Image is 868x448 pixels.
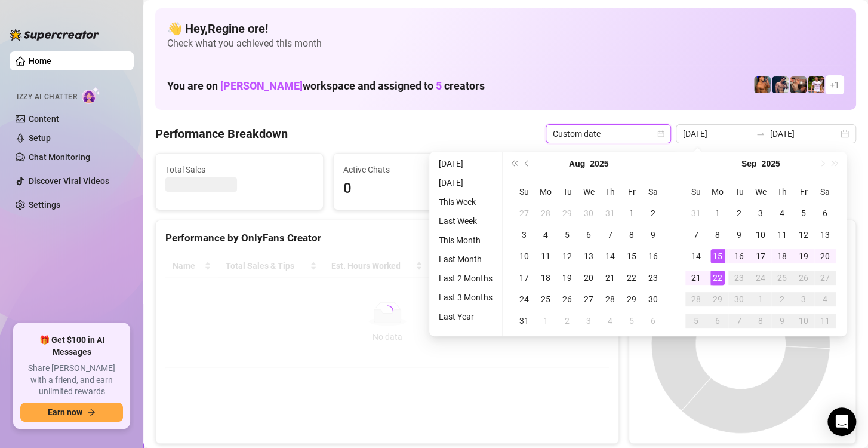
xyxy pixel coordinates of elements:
[685,289,707,310] td: 2025-09-28
[818,228,832,242] div: 13
[732,206,746,220] div: 2
[556,202,578,224] td: 2025-07-29
[553,125,664,143] span: Custom date
[771,246,793,267] td: 2025-09-18
[521,152,534,176] button: Previous month (PageUp)
[599,181,621,202] th: Th
[750,289,771,310] td: 2025-10-01
[578,289,599,310] td: 2025-08-27
[513,267,535,289] td: 2025-08-17
[513,246,535,267] td: 2025-08-10
[793,202,814,224] td: 2025-09-05
[436,79,442,92] span: 5
[535,310,556,332] td: 2025-09-01
[513,289,535,310] td: 2025-08-24
[750,181,771,202] th: We
[814,202,836,224] td: 2025-09-06
[753,249,768,263] div: 17
[517,228,531,242] div: 3
[10,29,99,41] img: logo-BBDzfeDw.svg
[732,249,746,263] div: 16
[707,267,728,289] td: 2025-09-22
[646,206,660,220] div: 2
[581,292,596,306] div: 27
[434,271,497,286] li: Last 2 Months
[793,289,814,310] td: 2025-10-03
[167,20,844,37] h4: 👋 Hey, Regine ore !
[753,292,768,306] div: 1
[707,224,728,246] td: 2025-09-08
[814,289,836,310] td: 2025-10-04
[728,181,750,202] th: Tu
[556,310,578,332] td: 2025-09-02
[538,292,553,306] div: 25
[775,206,789,220] div: 4
[814,246,836,267] td: 2025-09-20
[771,289,793,310] td: 2025-10-02
[560,292,574,306] div: 26
[581,271,596,285] div: 20
[771,267,793,289] td: 2025-09-25
[683,127,751,140] input: Start date
[538,249,553,263] div: 11
[581,249,596,263] div: 13
[642,202,664,224] td: 2025-08-02
[753,271,768,285] div: 24
[818,292,832,306] div: 4
[710,292,725,306] div: 29
[808,76,824,93] img: Hector
[603,206,617,220] div: 31
[624,292,639,306] div: 29
[20,363,123,398] span: Share [PERSON_NAME] with a friend, and earn unlimited rewards
[535,289,556,310] td: 2025-08-25
[775,314,789,328] div: 9
[29,133,51,143] a: Setup
[535,246,556,267] td: 2025-08-11
[750,202,771,224] td: 2025-09-03
[771,181,793,202] th: Th
[642,267,664,289] td: 2025-08-23
[750,246,771,267] td: 2025-09-17
[517,249,531,263] div: 10
[750,224,771,246] td: 2025-09-10
[728,202,750,224] td: 2025-09-02
[434,214,497,228] li: Last Week
[775,292,789,306] div: 2
[29,200,60,210] a: Settings
[624,271,639,285] div: 22
[814,267,836,289] td: 2025-09-27
[599,289,621,310] td: 2025-08-28
[790,76,807,93] img: Osvaldo
[710,249,725,263] div: 15
[556,267,578,289] td: 2025-08-19
[707,310,728,332] td: 2025-10-06
[29,152,90,162] a: Chat Monitoring
[517,206,531,220] div: 27
[728,246,750,267] td: 2025-09-16
[710,228,725,242] div: 8
[603,292,617,306] div: 28
[621,246,642,267] td: 2025-08-15
[165,163,313,176] span: Total Sales
[29,176,109,186] a: Discover Viral Videos
[82,87,100,104] img: AI Chatter
[796,206,811,220] div: 5
[87,408,96,416] span: arrow-right
[517,314,531,328] div: 31
[17,91,77,103] span: Izzy AI Chatter
[642,246,664,267] td: 2025-08-16
[578,246,599,267] td: 2025-08-13
[728,224,750,246] td: 2025-09-09
[603,271,617,285] div: 21
[513,224,535,246] td: 2025-08-03
[796,228,811,242] div: 12
[556,246,578,267] td: 2025-08-12
[707,289,728,310] td: 2025-09-29
[830,78,839,91] span: + 1
[538,271,553,285] div: 18
[599,224,621,246] td: 2025-08-07
[814,181,836,202] th: Sa
[155,125,288,142] h4: Performance Breakdown
[621,181,642,202] th: Fr
[642,181,664,202] th: Sa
